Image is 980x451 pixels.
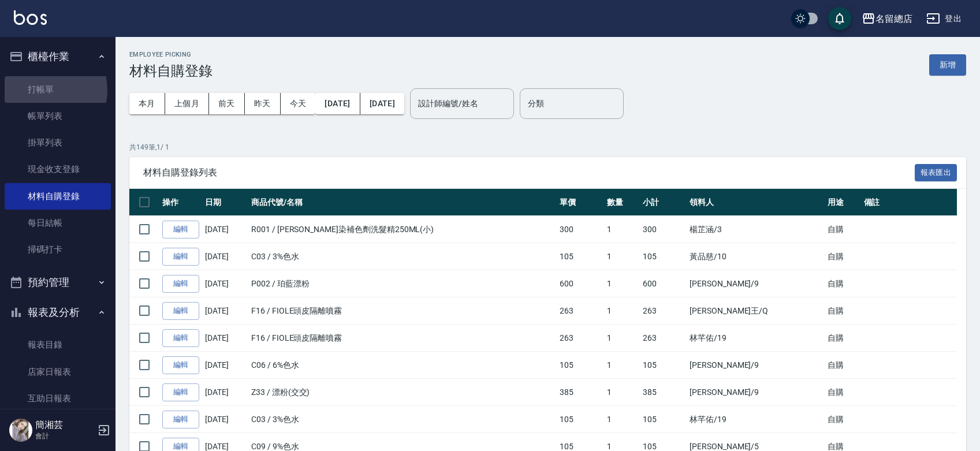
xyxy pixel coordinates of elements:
[202,352,248,379] td: [DATE]
[5,236,111,263] a: 掃碼打卡
[5,385,111,412] a: 互助日報表
[202,297,248,325] td: [DATE]
[922,8,966,29] button: 登出
[129,142,966,152] p: 共 149 筆, 1 / 1
[245,93,281,114] button: 昨天
[929,54,966,76] button: 新增
[825,243,860,270] td: 自購
[14,10,47,25] img: Logo
[687,189,825,216] th: 領料人
[557,379,603,406] td: 385
[248,216,557,243] td: R001 / [PERSON_NAME]染補色劑洗髮精250ML(小)
[604,270,640,297] td: 1
[825,216,860,243] td: 自購
[929,59,966,70] a: 新增
[281,93,316,114] button: 今天
[604,216,640,243] td: 1
[5,297,111,327] button: 報表及分析
[162,248,199,266] a: 編輯
[604,243,640,270] td: 1
[640,379,687,406] td: 385
[604,297,640,325] td: 1
[5,267,111,297] button: 預約管理
[162,383,199,401] a: 編輯
[687,270,825,297] td: [PERSON_NAME] /9
[35,419,94,431] h5: 簡湘芸
[687,379,825,406] td: [PERSON_NAME] /9
[202,216,248,243] td: [DATE]
[604,379,640,406] td: 1
[687,243,825,270] td: 黃品慈 /10
[248,352,557,379] td: C06 / 6%色水
[5,359,111,385] a: 店家日報表
[640,216,687,243] td: 300
[209,93,245,114] button: 前天
[248,406,557,433] td: C03 / 3%色水
[825,325,860,352] td: 自購
[162,302,199,320] a: 編輯
[557,352,603,379] td: 105
[604,406,640,433] td: 1
[162,275,199,293] a: 編輯
[640,325,687,352] td: 263
[248,189,557,216] th: 商品代號/名稱
[162,329,199,347] a: 編輯
[5,331,111,358] a: 報表目錄
[825,352,860,379] td: 自購
[5,210,111,236] a: 每日結帳
[604,325,640,352] td: 1
[143,167,915,178] span: 材料自購登錄列表
[202,243,248,270] td: [DATE]
[202,270,248,297] td: [DATE]
[9,419,32,442] img: Person
[129,93,165,114] button: 本月
[640,243,687,270] td: 105
[5,76,111,103] a: 打帳單
[5,156,111,182] a: 現金收支登錄
[202,189,248,216] th: 日期
[604,189,640,216] th: 數量
[35,431,94,441] p: 會計
[5,42,111,72] button: 櫃檯作業
[640,352,687,379] td: 105
[248,270,557,297] td: P002 / 珀藍漂粉
[557,243,603,270] td: 105
[162,356,199,374] a: 編輯
[557,406,603,433] td: 105
[248,379,557,406] td: Z33 / 漂粉(交交)
[5,129,111,156] a: 掛單列表
[825,297,860,325] td: 自購
[5,183,111,210] a: 材料自購登錄
[687,406,825,433] td: 林芊佑 /19
[557,325,603,352] td: 263
[5,103,111,129] a: 帳單列表
[861,189,957,216] th: 備註
[248,243,557,270] td: C03 / 3%色水
[687,216,825,243] td: 楊芷涵 /3
[202,406,248,433] td: [DATE]
[557,189,603,216] th: 單價
[557,216,603,243] td: 300
[825,270,860,297] td: 自購
[825,406,860,433] td: 自購
[857,7,917,31] button: 名留總店
[162,221,199,238] a: 編輯
[159,189,202,216] th: 操作
[557,297,603,325] td: 263
[687,297,825,325] td: [PERSON_NAME]王 /Q
[129,51,213,58] h2: Employee Picking
[640,270,687,297] td: 600
[360,93,404,114] button: [DATE]
[915,166,957,177] a: 報表匯出
[825,189,860,216] th: 用途
[875,12,912,26] div: 名留總店
[687,325,825,352] td: 林芊佑 /19
[640,297,687,325] td: 263
[640,189,687,216] th: 小計
[162,411,199,428] a: 編輯
[129,63,213,79] h3: 材料自購登錄
[825,379,860,406] td: 自購
[202,379,248,406] td: [DATE]
[828,7,851,30] button: save
[687,352,825,379] td: [PERSON_NAME] /9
